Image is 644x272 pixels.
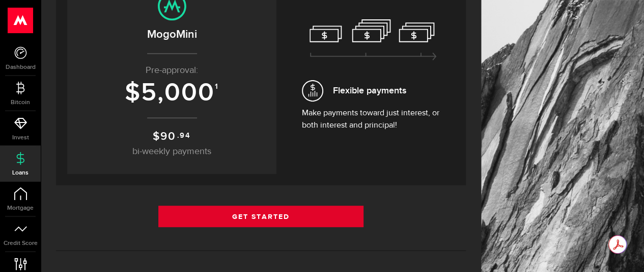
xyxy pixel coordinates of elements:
span: Flexible payments [333,84,406,97]
sup: 1 [215,82,219,91]
p: Pre-approval: [77,64,266,78]
span: 5,000 [141,78,215,108]
span: $ [153,130,160,143]
p: Make payments toward just interest, or both interest and principal! [302,107,444,132]
span: $ [125,78,141,108]
a: Get Started [158,206,363,227]
span: bi-weekly payments [132,147,211,156]
sup: .94 [177,130,191,141]
span: 90 [160,130,176,143]
h2: MogoMini [77,26,266,43]
button: Open LiveChat chat widget [8,4,39,35]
